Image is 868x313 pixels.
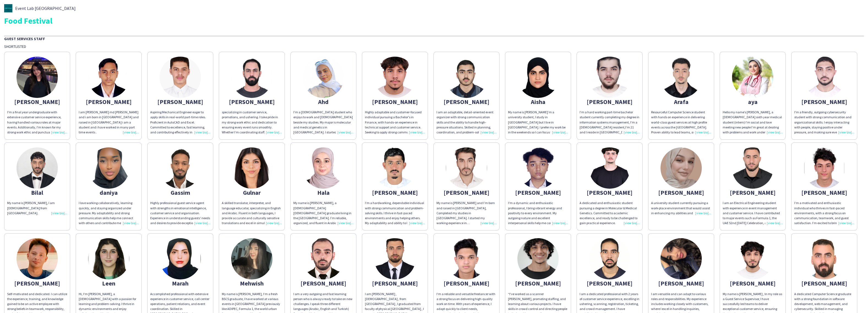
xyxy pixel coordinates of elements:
[303,238,344,279] img: thumb-66732d569ef68.jpg
[732,57,773,98] img: thumb-6692956dec0eb.jpeg
[365,190,425,195] div: [PERSON_NAME]
[293,99,353,104] div: Ahd
[79,190,139,195] div: daniya
[436,110,496,135] div: I am an adaptable, detail-oriented event organizer with strong communication skills and the abili...
[446,57,487,98] img: thumb-66b7ee6def4a1.jpg
[293,190,353,195] div: Hala
[222,201,282,226] div: A skilled translator, interpreter, and language educator, specializing in English and Arabic. Flu...
[794,281,854,286] div: [PERSON_NAME]
[508,201,568,226] div: I'm a dynamic and enthusiastic professional, I bring vibrant energy and positivity to every envir...
[651,190,711,195] div: [PERSON_NAME]
[660,147,702,189] img: thumb-68c7ebebdde13.jpeg
[517,147,559,189] img: thumb-68b5b77eb40be.jpeg
[7,99,67,104] div: [PERSON_NAME]
[7,201,67,216] div: My name is [PERSON_NAME], I am [DEMOGRAPHIC_DATA] from [GEOGRAPHIC_DATA].
[723,201,783,226] div: I am an Electrical Engineering student with experience in event management and customer service. ...
[436,99,496,104] div: [PERSON_NAME]
[365,201,425,226] div: I’m a hardworking, dependable individual with strong communication and problem-solving skills. I ...
[723,190,783,195] div: [PERSON_NAME]
[794,190,854,195] div: [PERSON_NAME]
[651,201,711,216] div: A university student currently pursuing a work-place environment that would assist in enhancing m...
[446,238,487,279] img: thumb-63f8e00cba0dc.jpg
[517,57,559,98] img: thumb-66f58c2e3e9fe.jpeg
[150,99,210,104] div: [PERSON_NAME]
[150,110,210,135] div: Aspiring Mechanical Engineer eager to apply skills in real-world part-time roles. Proficient in A...
[231,57,272,98] img: thumb-68adb55c1c647.jpeg
[732,147,773,189] img: thumb-66ed63647b6f6.jpeg
[303,147,344,189] img: thumb-685591204b1e5.jpeg
[293,110,353,135] div: I’m a [DEMOGRAPHIC_DATA] student who enjoys to work and [DEMOGRAPHIC_DATA] beside my studies. My ...
[508,190,568,195] div: [PERSON_NAME]
[580,201,640,226] div: A dedicated and enthusiastic student pursuing a degree in Molecular & Medical Genetics. Committed...
[723,99,783,104] div: aya
[150,190,210,195] div: Gassim
[222,281,282,286] div: Mehwish
[508,110,568,135] div: My name is [PERSON_NAME]’m a university student, I study in [GEOGRAPHIC_DATA] but I live in [GEOG...
[79,110,139,135] div: I am [PERSON_NAME] md [PERSON_NAME] and i am born in [GEOGRAPHIC_DATA] and raised in [GEOGRAPHIC_...
[222,99,282,104] div: [PERSON_NAME]
[79,201,139,226] div: I love working collaboratively, learning quickly, and staying organized under pressure. My adapta...
[589,147,630,189] img: thumb-eafb23d3-b5b9-4dfc-97cf-3332bb22054f.jpg
[4,4,12,12] img: thumb-bc8bcde2-2631-477f-8e6b-8adc8ce37cb4.jpg
[794,110,854,135] div: I'm a friendly, outgoing cybersecurity student with strong communication and organizational skill...
[4,44,864,49] div: Shortlisted
[160,238,201,279] img: thumb-664b0fd733357.jpg
[436,190,496,195] div: [PERSON_NAME]
[374,238,416,279] img: thumb-66ecfd7067351.jpeg
[436,281,496,286] div: [PERSON_NAME]
[794,99,854,104] div: [PERSON_NAME]
[17,147,58,189] img: thumb-672e0831ae651.jpeg
[365,281,425,286] div: [PERSON_NAME]
[17,57,58,98] img: thumb-6697c11b8a527.jpeg
[17,238,58,279] img: thumb-6799f4a375b68.jpeg
[15,6,76,11] span: Event Lab [GEOGRAPHIC_DATA]
[79,281,139,286] div: Leen
[804,238,845,279] img: thumb-677676d845126.jpg
[365,99,425,104] div: [PERSON_NAME]
[4,36,864,41] div: Guest Services Staff
[660,57,702,98] img: thumb-674714d8d9b09.jpeg
[589,57,630,98] img: thumb-6677d1db0e8d8.jpg
[4,17,864,25] div: Food Festival
[7,190,67,195] div: Bilal
[79,99,139,104] div: [PERSON_NAME]
[436,201,496,226] div: My name is [PERSON_NAME] and I’m born and raised in [GEOGRAPHIC_DATA], Completed my studies in [G...
[651,281,711,286] div: [PERSON_NAME]
[293,281,353,286] div: [PERSON_NAME]
[7,281,67,286] div: [PERSON_NAME]
[651,99,711,104] div: Arafa
[222,110,282,135] div: specializing in customer service, promotions, and ushering. I take pride in my strong work ethic ...
[150,281,210,286] div: Marah
[7,110,67,135] div: I'm a final year undergraduate with extensive customer service experience, having handled various...
[804,57,845,98] img: thumb-6726a98d64cf3.jpg
[508,99,568,104] div: Aisha
[293,201,353,226] div: My name is [PERSON_NAME], a [DEMOGRAPHIC_DATA] [DEMOGRAPHIC_DATA] graduate living in the [GEOGRAP...
[580,190,640,195] div: [PERSON_NAME]
[651,110,711,135] div: Resourceful Computer Science student with hands on experience in delivering world-class guest ser...
[723,110,783,135] div: Hello my name’s [PERSON_NAME], a [DEMOGRAPHIC_DATA] sixth year medical student (intern) I’m socia...
[150,201,210,226] div: Highly professional guest service agent with strengths in emotional intelligence, customer servic...
[580,281,640,286] div: [PERSON_NAME]
[589,238,630,279] img: thumb-67a4aca59c382.jpg
[723,281,783,286] div: [PERSON_NAME]
[508,281,568,286] div: [PERSON_NAME]
[160,57,201,98] img: thumb-671a75407f30e.jpeg
[660,238,702,279] img: thumb-67ff66e1dea1c.jpeg
[517,238,559,279] img: thumb-68c30a5604353.jpeg
[231,238,272,279] img: thumb-66e7fe20c4216.jpeg
[804,147,845,189] img: thumb-6818ff4297cd7.jpeg
[303,57,344,98] img: thumb-66a942791f0e5.jpeg
[374,147,416,189] img: thumb-66f196098ba9a.jpeg
[222,190,282,195] div: Gulnar
[88,57,129,98] img: thumb-66af50ae5dfef.jpeg
[88,147,129,189] img: thumb-687bb9dc90b14.jpeg
[160,147,201,189] img: thumb-68036567ea89c.jpeg
[374,57,416,98] img: thumb-6635ce9498297.jpeg
[231,147,272,189] img: thumb-68b223afa1fa1.jpeg
[794,201,854,226] div: I’m a motivated and enthusiastic individual who thrives in fast-paced environments, with a strong...
[88,238,129,279] img: thumb-66d207647c177.jpeg
[732,238,773,279] img: thumb-6722a47f5380f.jpeg
[446,147,487,189] img: thumb-6630bd3ed3021.jpeg
[365,110,425,135] div: Highly adaptable and customer-focused individual pursuing a Bachelor's in Finance, with hands-on ...
[580,99,640,104] div: [PERSON_NAME]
